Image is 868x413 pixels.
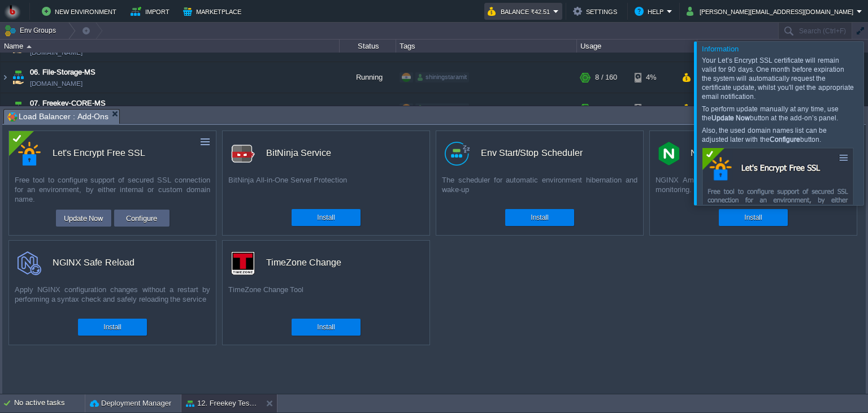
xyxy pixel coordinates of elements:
div: Running [340,96,396,127]
div: 4% [635,65,671,95]
span: Load Balancer : Add-Ons [7,110,108,124]
strong: Configure [770,136,800,144]
div: NGINX Amplify [691,141,752,165]
img: logo.png [445,142,470,166]
a: 07. Freekey-CORE-MS [30,101,106,112]
button: Import [131,5,173,18]
strong: Update Now [711,114,750,122]
div: 23 / 50 [595,96,617,127]
div: NGINX Amplify is a free tool for NGINX server metrics monitoring. [650,175,857,203]
div: Tags [397,40,576,53]
button: Install [744,212,762,223]
p: Your Let’s Encrypt SSL certificate will remain valid for 90 days. One month before expiration the... [702,56,854,101]
button: [PERSON_NAME][EMAIL_ADDRESS][DOMAIN_NAME] [687,5,857,18]
div: Usage [578,40,697,53]
button: 12. Freekey Test Portal [186,398,257,409]
button: New Environment [42,5,120,18]
p: Also, the used domain names list can be adjusted later with the button. [702,126,854,144]
div: The scheduler for automatic environment hibernation and wake-up [436,175,643,203]
img: AMDAwAAAACH5BAEAAAAALAAAAAABAAEAAAICRAEAOw== [10,96,26,127]
button: Install [103,321,121,333]
img: logo.png [231,142,255,166]
div: 8 / 160 [595,65,617,95]
div: Let's Encrypt Free SSL [53,141,145,165]
a: 06. File-Storage-MS [30,69,96,81]
button: Deployment Manager [90,398,171,409]
div: TimeZone Change Tool [223,285,429,313]
div: TimeZone Change [266,251,341,275]
img: AMDAwAAAACH5BAEAAAAALAAAAAABAAEAAAICRAEAOw== [1,96,10,127]
button: Settings [573,5,620,18]
img: logo.svg [18,251,41,275]
button: Balance ₹42.51 [488,5,553,18]
img: AMDAwAAAACH5BAEAAAAALAAAAAABAAEAAAICRAEAOw== [27,45,32,48]
img: nginx-amplify-logo.png [658,142,679,166]
img: AMDAwAAAACH5BAEAAAAALAAAAAABAAEAAAICRAEAOw== [1,65,10,95]
button: Install [317,212,335,223]
div: Apply NGINX configuration changes without a restart by performing a syntax check and safely reloa... [9,285,216,313]
div: Status [340,40,396,53]
button: Install [531,212,548,223]
div: NGINX Safe Reload [53,251,134,275]
p: To perform update manually at any time, use the button at the add-on’s panel. [702,105,854,123]
button: Install [317,321,335,333]
span: Information [702,45,739,53]
img: Let's encrypt addon configuration [702,147,854,241]
button: Configure [123,211,160,225]
a: [DOMAIN_NAME] [30,50,83,61]
div: BitNinja Service [266,141,331,165]
button: Update Now [60,211,107,225]
img: timezone-logo.png [231,251,255,275]
img: AMDAwAAAACH5BAEAAAAALAAAAAABAAEAAAICRAEAOw== [10,65,26,95]
div: shiningstaramit [415,75,469,85]
img: Bitss Techniques [4,3,21,20]
div: BitNinja All-in-One Server Protection [223,175,429,203]
div: No active tasks [14,394,85,412]
div: Running [340,65,396,95]
button: Help [635,5,667,18]
div: Env Start/Stop Scheduler [481,141,583,165]
div: 12% [635,96,671,127]
button: Env Groups [4,23,60,38]
div: Name [1,40,339,53]
button: Marketplace [183,5,245,18]
div: Free tool to configure support of secured SSL connection for an environment, by either internal o... [9,175,216,204]
a: [DOMAIN_NAME] [30,81,83,92]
